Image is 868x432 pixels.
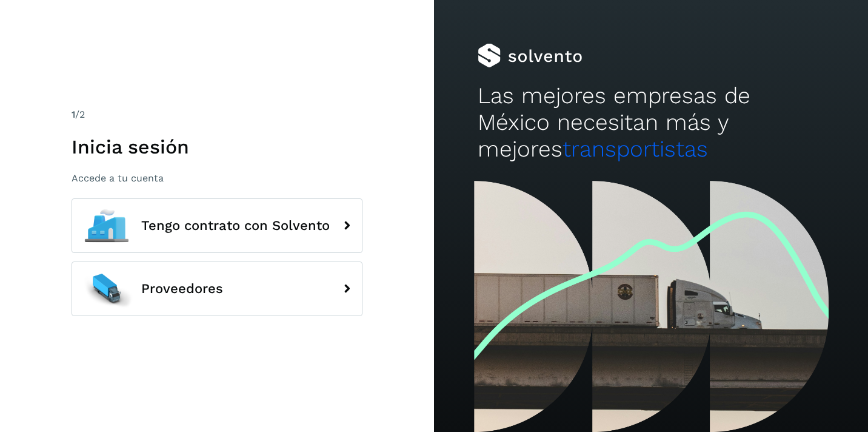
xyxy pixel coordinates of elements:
[141,218,330,233] span: Tengo contrato con Solvento
[72,198,362,253] button: Tengo contrato con Solvento
[72,262,362,316] button: Proveedores
[72,109,75,120] span: 1
[141,282,223,296] span: Proveedores
[478,83,825,163] h2: Las mejores empresas de México necesitan más y mejores
[72,135,362,158] h1: Inicia sesión
[563,136,708,162] span: transportistas
[72,172,362,184] p: Accede a tu cuenta
[72,107,362,122] div: /2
